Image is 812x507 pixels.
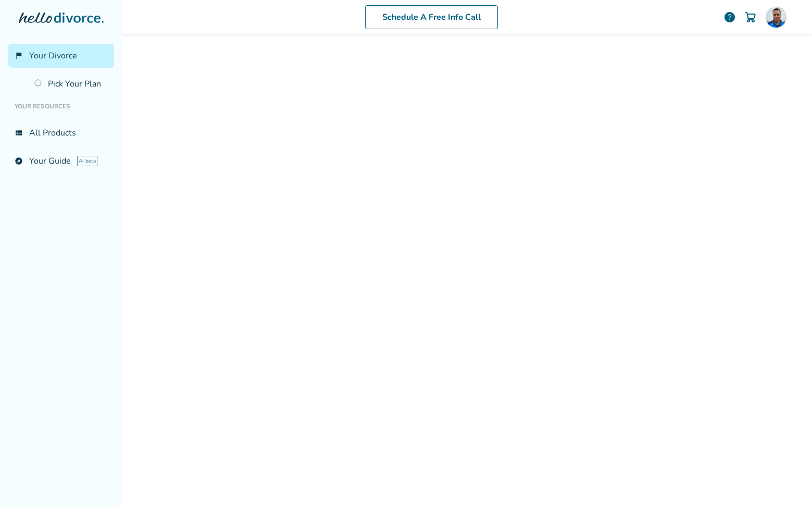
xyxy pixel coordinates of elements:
span: AI beta [77,156,97,166]
a: flag_2Your Divorce [8,44,114,68]
a: Pick Your Plan [28,72,114,96]
span: explore [15,157,23,165]
span: view_list [15,129,23,137]
a: Schedule A Free Info Call [365,5,498,29]
a: exploreYour GuideAI beta [8,149,114,173]
span: Your Divorce [29,50,77,61]
img: Keith Harrington [766,7,786,28]
a: help [723,11,736,23]
img: Cart [744,11,757,23]
a: view_listAll Products [8,121,114,145]
span: flag_2 [15,52,23,60]
li: Your Resources [8,96,114,117]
